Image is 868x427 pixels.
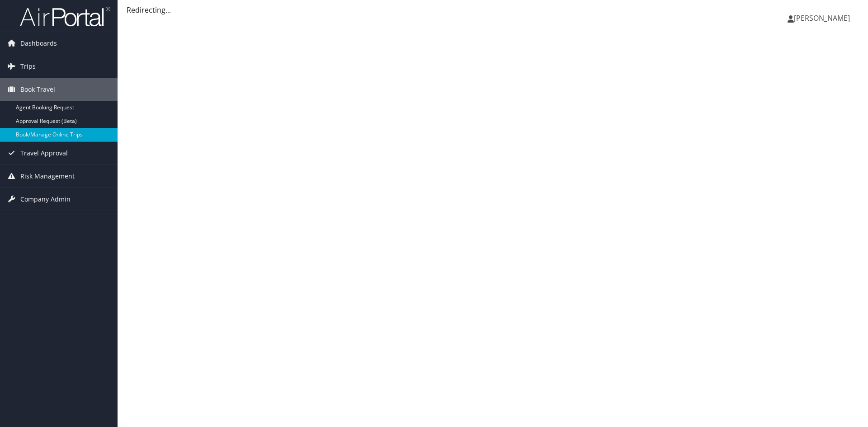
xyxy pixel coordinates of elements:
[20,55,36,78] span: Trips
[127,5,859,15] div: Redirecting...
[20,142,68,164] span: Travel Approval
[20,32,57,55] span: Dashboards
[20,6,110,27] img: airportal-logo.png
[20,165,75,188] span: Risk Management
[794,13,850,23] span: [PERSON_NAME]
[788,5,859,32] a: [PERSON_NAME]
[20,188,71,211] span: Company Admin
[20,78,55,101] span: Book Travel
